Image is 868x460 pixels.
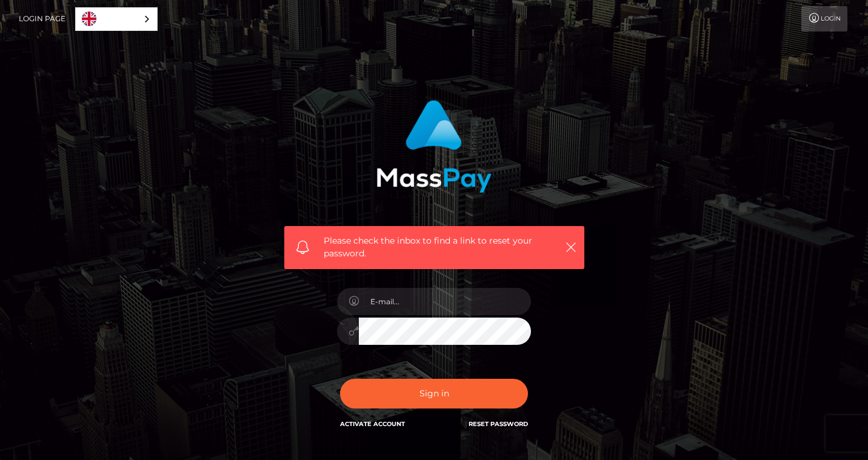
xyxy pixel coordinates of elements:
a: English [76,8,157,30]
a: Login Page [19,6,65,32]
div: Language [75,7,158,31]
a: Login [801,6,847,32]
span: Please check the inbox to find a link to reset your password. [324,235,545,260]
aside: Language selected: English [75,7,158,31]
input: E-mail... [359,288,531,315]
button: Sign in [340,379,528,408]
a: Activate Account [340,420,405,428]
a: Reset Password [469,420,528,428]
img: MassPay Login [376,100,492,193]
